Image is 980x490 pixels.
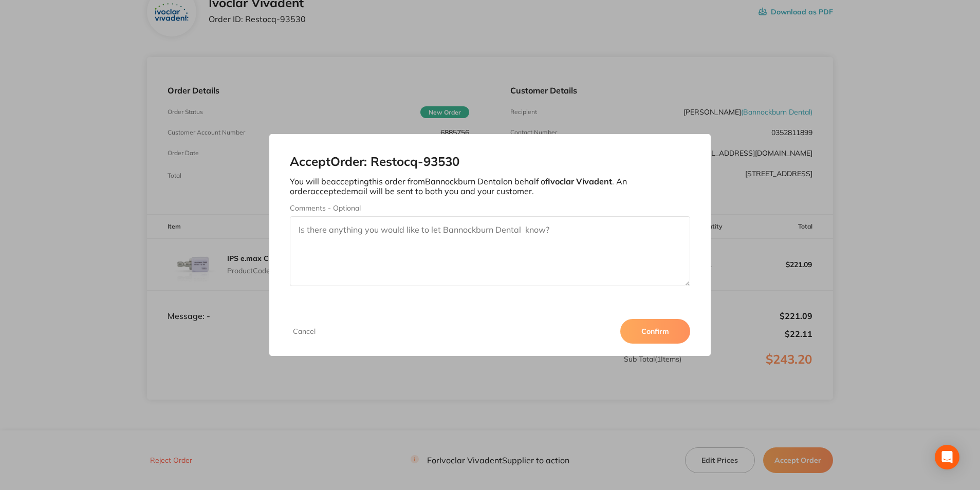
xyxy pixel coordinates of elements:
[290,204,690,212] label: Comments - Optional
[620,319,690,344] button: Confirm
[290,155,690,169] h2: Accept Order: Restocq- 93530
[548,176,612,186] b: Ivoclar Vivadent
[935,445,959,469] div: Open Intercom Messenger
[290,177,690,196] p: You will be accepting this order from Bannockburn Dental on behalf of . An order accepted email w...
[290,327,319,336] button: Cancel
